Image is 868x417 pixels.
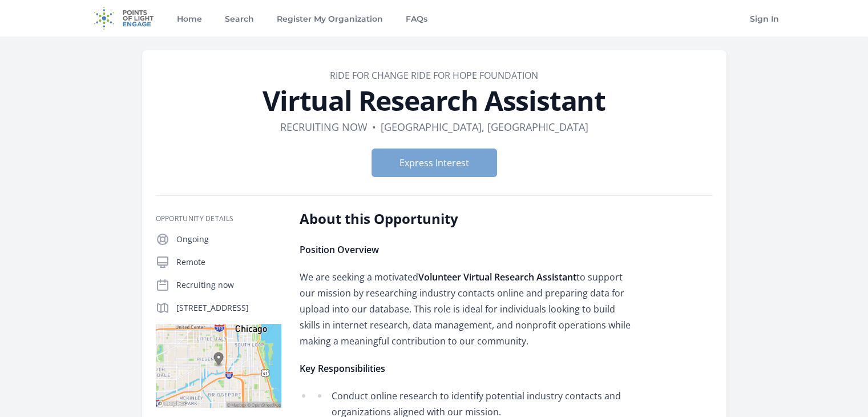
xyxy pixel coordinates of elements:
[418,271,576,283] strong: Volunteer Virtual Research Assistant
[176,234,281,245] p: Ongoing
[156,87,713,114] h1: Virtual Research Assistant
[156,214,281,223] h3: Opportunity Details
[372,119,376,135] div: •
[176,302,281,314] p: [STREET_ADDRESS]
[372,149,497,177] button: Express Interest
[381,119,588,135] dd: [GEOGRAPHIC_DATA], [GEOGRAPHIC_DATA]
[300,269,633,349] p: We are seeking a motivated to support our mission by researching industry contacts online and pre...
[176,256,281,268] p: Remote
[300,243,379,256] strong: Position Overview
[300,210,633,228] h2: About this Opportunity
[300,362,385,375] strong: Key Responsibilities
[280,119,368,135] dd: Recruiting now
[176,279,281,291] p: Recruiting now
[156,324,281,408] img: Map
[330,69,538,82] a: Ride for CHANGE Ride for HOPE Foundation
